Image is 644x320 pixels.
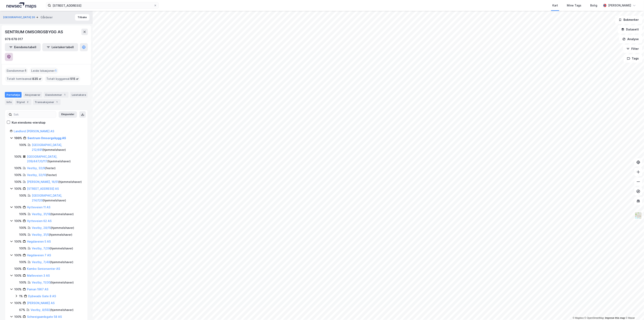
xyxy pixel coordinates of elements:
div: 1% [19,294,23,299]
span: 1 [25,68,26,73]
div: 100% [19,260,26,265]
div: 1 [63,93,67,97]
a: Schweigaardsgate 58 AS [27,315,62,318]
span: 515 ㎡ [70,76,79,81]
a: Høgdaveien 5 AS [27,240,51,243]
div: 100% [14,166,22,171]
a: Vestby, 11/30 [32,281,50,284]
div: Kart [552,3,558,8]
a: Paman 1967 AS [27,288,48,291]
button: Eiendomstabell [5,43,41,51]
div: 100% [14,287,22,292]
a: Hytteveien 11 AS [27,205,50,209]
div: Transaksjoner [33,99,61,105]
button: Ekspander [59,111,77,118]
a: Vestby, 32/10 [27,173,46,177]
div: ( hjemmelshaver ) [31,307,74,312]
div: 100% [19,143,26,147]
a: Høgdaveien 7 AS [27,253,51,257]
a: [STREET_ADDRESS] AS [27,187,59,190]
div: Portefølje [5,92,22,98]
div: ( hjemmelshaver ) [32,212,74,217]
div: Aksjonærer [23,92,42,98]
div: [PERSON_NAME] [608,3,631,8]
div: 100% [14,136,22,141]
a: Sentrum Omsorgsbygg AS [27,136,66,140]
input: Søk på adresse, matrikkel, gårdeiere, leietakere eller personer [51,2,154,8]
a: Landlord [PERSON_NAME] AS [14,129,54,133]
div: 100% [14,205,22,210]
button: Tilbake [75,14,89,21]
div: 100% [14,154,22,159]
div: 100% [14,186,22,191]
div: 100% [14,273,22,278]
a: [GEOGRAPHIC_DATA], 212/691 [32,143,62,151]
div: 100% [19,246,26,251]
div: 100% [14,179,22,184]
button: Bokmerker [615,16,642,24]
button: Leietakertabell [42,43,78,51]
a: Vestby, 31/5 [32,233,49,236]
a: Dybwads Gate 8 AS [28,294,56,298]
div: 100% [14,173,22,177]
div: 100% [14,301,22,305]
div: 67% [19,307,25,312]
button: [GEOGRAPHIC_DATA] 26 [3,15,36,19]
div: 100% [14,314,22,319]
div: ( hjemmelshaver ) [32,280,74,285]
a: [PERSON_NAME] AS [27,301,55,305]
div: 100% [19,232,26,237]
div: 100% [19,280,26,285]
iframe: Chat Widget [624,301,644,320]
a: Vestby, 28/15 [32,226,51,229]
div: 100% [19,193,26,198]
a: Hytteveien 62 AS [27,219,52,223]
div: 2 [26,100,30,104]
div: Eiendommer : [5,68,28,74]
div: Kun eiendoms-eierskap [12,120,46,125]
img: logo.a4113a55bc3d86da70a041830d287a7e.svg [6,2,36,8]
div: 100% [19,212,26,217]
div: Info [5,99,13,105]
a: Vestby, 31/18 [32,212,50,216]
div: ( hjemmelshaver ) [32,193,83,203]
div: 1 [55,100,59,104]
a: Mølleveien 3 AS [27,274,50,277]
div: Styret [15,99,31,105]
a: [GEOGRAPHIC_DATA], 214/120 [32,194,62,202]
div: Gårdeier [40,15,53,20]
div: ( hjemmelshaver ) [32,246,73,251]
div: ( hjemmelshaver ) [27,179,82,184]
div: ( hjemmelshaver ) [32,225,74,230]
div: Eiendommer [44,92,68,98]
button: Tags [624,54,642,63]
a: Improve this map [605,317,625,319]
span: 835 ㎡ [32,76,41,81]
div: 100% [19,225,26,230]
a: [PERSON_NAME], 16/51 [27,180,58,183]
a: Vestby, 8/592 [31,308,50,312]
div: ( hjemmelshaver ) [27,154,83,164]
div: Bolig [590,3,597,8]
a: OpenStreetMap [585,317,604,319]
div: Totalt tomteareal : [5,76,43,82]
div: 978 678 017 [5,37,23,42]
button: Analyse [619,35,642,43]
a: Mapbox [573,317,584,319]
div: ( hjemmelshaver ) [32,260,73,265]
span: 1 [55,68,57,73]
div: SENTRUM OMSORGSBYGG AS [5,29,64,35]
div: ( fester ) [27,166,56,171]
div: Leietakere [70,92,88,98]
div: 100% [14,266,22,271]
input: Søk [12,112,56,118]
div: Totalt byggareal : [45,76,80,82]
div: 100% [14,219,22,223]
a: Vestby, 32/9 [27,166,45,170]
button: Filter [623,45,642,53]
div: Leide lokasjoner : [30,68,58,74]
div: ( fester ) [27,173,57,177]
div: ( hjemmelshaver ) [32,232,72,237]
a: [GEOGRAPHIC_DATA], 209/447/0/117 [27,155,57,163]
